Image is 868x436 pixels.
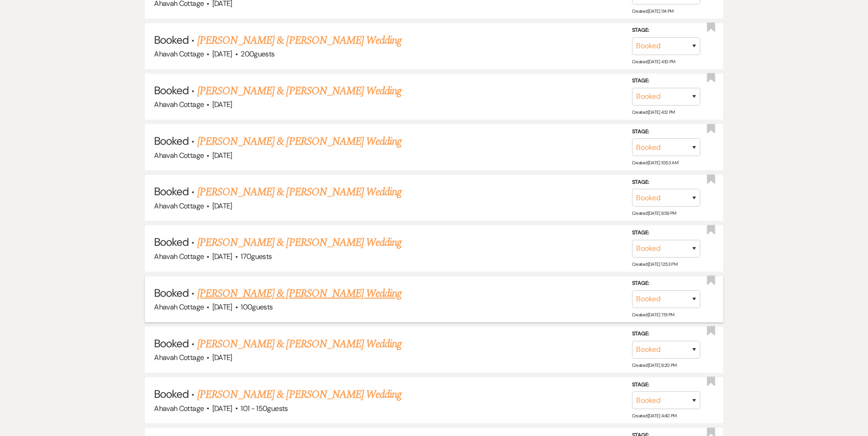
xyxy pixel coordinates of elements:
span: Created: [DATE] 4:10 PM [632,59,675,65]
span: Created: [DATE] 4:12 PM [632,109,675,115]
label: Stage: [632,329,700,339]
a: [PERSON_NAME] & [PERSON_NAME] Wedding [197,133,401,150]
a: [PERSON_NAME] & [PERSON_NAME] Wedding [197,83,401,99]
a: [PERSON_NAME] & [PERSON_NAME] Wedding [197,285,401,302]
span: Created: [DATE] 4:40 PM [632,413,677,419]
span: Ahavah Cottage [154,49,204,59]
span: Created: [DATE] 12:53 PM [632,261,677,267]
span: [DATE] [212,252,232,261]
span: Created: [DATE] 1:14 PM [632,8,673,14]
a: [PERSON_NAME] & [PERSON_NAME] Wedding [197,386,401,403]
span: Ahavah Cottage [154,404,204,413]
a: [PERSON_NAME] & [PERSON_NAME] Wedding [197,184,401,200]
label: Stage: [632,228,700,238]
span: Created: [DATE] 10:53 AM [632,160,678,166]
span: Ahavah Cottage [154,353,204,362]
span: Booked [154,33,189,47]
span: [DATE] [212,151,232,160]
span: Booked [154,184,189,198]
span: Booked [154,134,189,148]
span: [DATE] [212,100,232,109]
span: [DATE] [212,201,232,211]
span: Booked [154,286,189,300]
span: 170 guests [241,252,272,261]
span: Booked [154,336,189,350]
span: Created: [DATE] 7:51 PM [632,312,674,318]
label: Stage: [632,279,700,289]
span: Ahavah Cottage [154,201,204,211]
label: Stage: [632,76,700,86]
span: Ahavah Cottage [154,151,204,160]
span: Booked [154,235,189,249]
a: [PERSON_NAME] & [PERSON_NAME] Wedding [197,234,401,251]
label: Stage: [632,380,700,390]
span: Ahavah Cottage [154,100,204,109]
span: Ahavah Cottage [154,252,204,261]
span: 200 guests [241,49,274,59]
label: Stage: [632,177,700,188]
span: Ahavah Cottage [154,302,204,312]
span: Created: [DATE] 8:59 PM [632,210,676,216]
span: Created: [DATE] 8:20 PM [632,362,677,368]
span: [DATE] [212,353,232,362]
span: [DATE] [212,302,232,312]
label: Stage: [632,25,700,35]
a: [PERSON_NAME] & [PERSON_NAME] Wedding [197,32,401,49]
span: Booked [154,83,189,97]
a: [PERSON_NAME] & [PERSON_NAME] Wedding [197,336,401,352]
span: [DATE] [212,49,232,59]
span: 101 - 150 guests [241,404,288,413]
span: 100 guests [241,302,272,312]
label: Stage: [632,127,700,137]
span: Booked [154,387,189,401]
span: [DATE] [212,404,232,413]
